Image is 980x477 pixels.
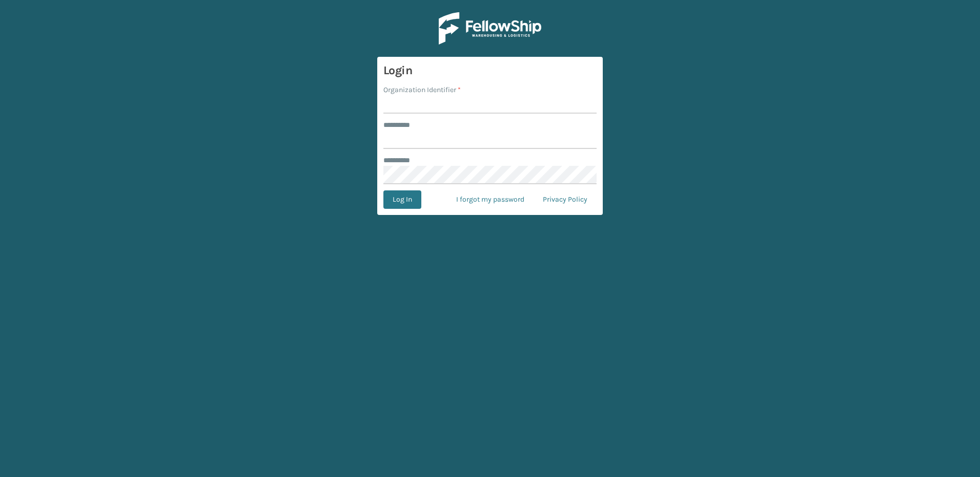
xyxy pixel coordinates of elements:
[534,190,597,209] a: Privacy Policy
[447,190,534,209] a: I forgot my password
[383,63,597,78] h3: Login
[383,84,461,95] label: Organization Identifier
[439,12,541,45] img: Logo
[383,190,421,209] button: Log In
